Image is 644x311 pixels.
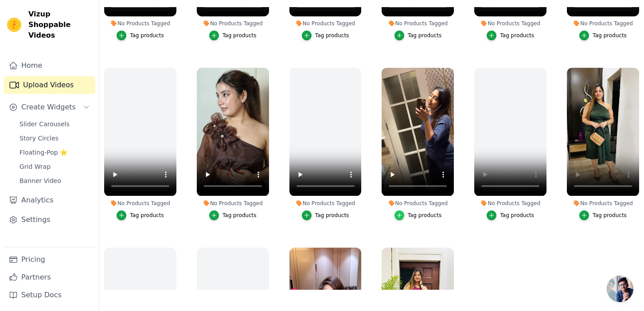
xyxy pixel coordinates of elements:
a: Slider Carousels [14,118,95,130]
a: Grid Wrap [14,160,95,173]
span: Floating-Pop ⭐ [20,148,67,157]
button: Tag products [117,31,164,40]
div: No Products Tagged [289,20,362,27]
a: Pricing [4,251,95,268]
a: Banner Video [14,175,95,187]
button: Tag products [579,31,627,40]
button: Tag products [394,210,442,220]
div: No Products Tagged [104,200,176,207]
span: Story Circles [20,134,59,143]
button: Tag products [302,31,349,40]
div: Tag products [315,32,349,39]
div: Tag products [500,212,534,219]
div: No Products Tagged [382,200,454,207]
button: Tag products [209,31,257,40]
div: Tag products [130,212,164,219]
span: Grid Wrap [20,162,51,171]
img: Vizup [7,18,21,32]
a: Analytics [4,191,95,209]
a: Settings [4,211,95,229]
div: No Products Tagged [197,20,269,27]
div: No Products Tagged [474,20,546,27]
div: Tag products [315,212,349,219]
span: Create Widgets [21,102,76,113]
span: Vizup Shoppable Videos [28,9,92,41]
a: Floating-Pop ⭐ [14,146,95,159]
div: No Products Tagged [382,20,454,27]
button: Tag products [302,210,349,220]
button: Tag products [117,210,164,220]
button: Tag products [209,210,257,220]
button: Tag products [487,31,534,40]
div: Tag products [593,32,627,39]
div: No Products Tagged [567,20,639,27]
div: No Products Tagged [104,20,176,27]
button: Tag products [487,210,534,220]
div: No Products Tagged [567,200,639,207]
div: No Products Tagged [474,200,546,207]
a: Setup Docs [4,286,95,304]
div: Tag products [408,32,442,39]
div: Tag products [130,32,164,39]
div: Tag products [222,212,257,219]
div: No Products Tagged [197,200,269,207]
span: Banner Video [20,176,61,185]
div: Tag products [408,212,442,219]
a: Home [4,57,95,74]
button: Tag products [394,31,442,40]
div: Tag products [222,32,257,39]
div: Tag products [593,212,627,219]
div: Tag products [500,32,534,39]
a: Partners [4,268,95,286]
button: Create Widgets [4,98,95,116]
a: Open chat [607,276,633,302]
button: Tag products [579,210,627,220]
a: Upload Videos [4,76,95,94]
span: Slider Carousels [20,120,70,128]
div: No Products Tagged [289,200,362,207]
a: Story Circles [14,132,95,144]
